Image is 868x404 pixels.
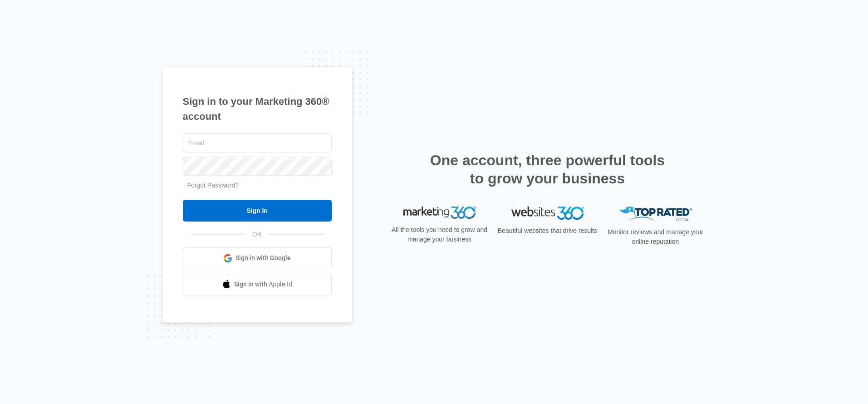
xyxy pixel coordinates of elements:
[183,200,332,222] input: Sign In
[403,207,476,219] img: Marketing 360
[427,151,668,187] h2: One account, three powerful tools to grow your business
[246,230,268,239] span: OR
[497,226,598,236] p: Beautiful websites that drive results
[183,94,332,124] h1: Sign in to your Marketing 360® account
[234,280,292,289] span: Sign in with Apple Id
[605,227,706,246] p: Monitor reviews and manage your online reputation
[511,207,584,220] img: Websites 360
[389,225,490,244] p: All the tools you need to grow and manage your business
[619,207,692,222] img: Top Rated Local
[183,274,332,296] a: Sign in with Apple Id
[235,253,291,263] span: Sign in with Google
[183,247,332,269] a: Sign in with Google
[183,133,332,153] input: Email
[187,182,239,189] a: Forgot Password?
